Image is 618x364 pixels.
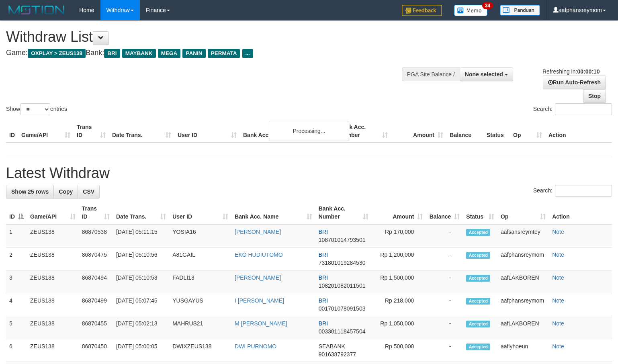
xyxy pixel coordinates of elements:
a: Note [552,229,564,235]
span: Accepted [466,275,490,282]
th: Op [510,120,545,143]
th: Bank Acc. Name [240,120,336,143]
th: User ID: activate to sort column ascending [169,201,231,224]
a: Note [552,274,564,281]
a: DWI PURNOMO [235,343,276,350]
a: [PERSON_NAME] [235,274,281,281]
td: ZEUS138 [27,224,79,247]
td: Rp 218,000 [372,293,426,316]
span: BRI [319,274,328,281]
td: aafsansreymtey [497,224,549,247]
td: 1 [6,224,27,247]
span: Accepted [466,229,490,236]
td: ZEUS138 [27,339,79,362]
a: M [PERSON_NAME] [235,320,287,327]
span: BRI [319,297,328,304]
span: BRI [104,49,120,58]
span: Accepted [466,298,490,305]
span: Copy [59,188,73,195]
td: aafphansreymom [497,247,549,270]
td: 86870494 [79,270,113,293]
span: Refreshing in: [542,68,600,75]
th: Trans ID [74,120,109,143]
td: ZEUS138 [27,293,79,316]
img: Feedback.jpg [402,5,442,16]
th: Game/API: activate to sort column ascending [27,201,79,224]
span: BRI [319,252,328,258]
span: Copy 003301118457504 to clipboard [319,328,366,335]
a: Stop [583,89,606,103]
th: ID: activate to sort column descending [6,201,27,224]
span: PANIN [182,49,205,58]
td: 86870450 [79,339,113,362]
td: - [426,339,463,362]
td: [DATE] 05:02:13 [113,316,169,339]
th: Date Trans. [109,120,174,143]
td: 86870499 [79,293,113,316]
td: [DATE] 05:10:56 [113,247,169,270]
img: Button%20Memo.svg [454,5,488,16]
span: PERMATA [208,49,240,58]
td: - [426,316,463,339]
a: Note [552,297,564,304]
td: aafphansreymom [497,293,549,316]
td: 86870538 [79,224,113,247]
th: Game/API [18,120,74,143]
button: None selected [460,67,513,81]
span: ... [242,49,253,58]
th: Bank Acc. Number: activate to sort column ascending [315,201,372,224]
span: Copy 001701078091503 to clipboard [319,305,366,312]
select: Showentries [20,103,50,115]
span: MAYBANK [122,49,156,58]
td: A81GAIL [169,247,231,270]
th: Balance: activate to sort column ascending [426,201,463,224]
span: Accepted [466,252,490,259]
td: YOSIA16 [169,224,231,247]
td: ZEUS138 [27,316,79,339]
label: Search: [533,185,612,197]
th: Bank Acc. Number [336,120,391,143]
td: [DATE] 05:00:05 [113,339,169,362]
a: I [PERSON_NAME] [235,297,284,304]
td: - [426,224,463,247]
th: Op: activate to sort column ascending [497,201,549,224]
td: 86870475 [79,247,113,270]
td: [DATE] 05:10:53 [113,270,169,293]
td: Rp 500,000 [372,339,426,362]
span: MEGA [158,49,181,58]
span: Accepted [466,344,490,350]
td: Rp 1,500,000 [372,270,426,293]
td: Rp 170,000 [372,224,426,247]
a: Note [552,252,564,258]
label: Search: [533,103,612,115]
span: Copy 731801019284530 to clipboard [319,260,366,266]
img: panduan.png [500,5,540,16]
span: Show 25 rows [11,188,49,195]
td: 4 [6,293,27,316]
a: Run Auto-Refresh [543,76,606,89]
span: CSV [83,188,94,195]
td: 3 [6,270,27,293]
a: CSV [78,185,100,198]
td: Rp 1,200,000 [372,247,426,270]
td: - [426,270,463,293]
td: ZEUS138 [27,270,79,293]
span: Copy 108201082011501 to clipboard [319,282,366,289]
td: 86870455 [79,316,113,339]
div: PGA Site Balance / [402,67,460,81]
span: Accepted [466,321,490,327]
span: OXPLAY > ZEUS138 [28,49,86,58]
input: Search: [555,103,612,115]
td: aaflyhoeun [497,339,549,362]
th: Trans ID: activate to sort column ascending [79,201,113,224]
input: Search: [555,185,612,197]
td: DWIXZEUS138 [169,339,231,362]
td: FADLI13 [169,270,231,293]
td: 6 [6,339,27,362]
td: 5 [6,316,27,339]
a: [PERSON_NAME] [235,229,281,235]
img: MOTION_logo.png [6,4,67,16]
td: aafLAKBOREN [497,316,549,339]
th: Status [483,120,510,143]
th: ID [6,120,18,143]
